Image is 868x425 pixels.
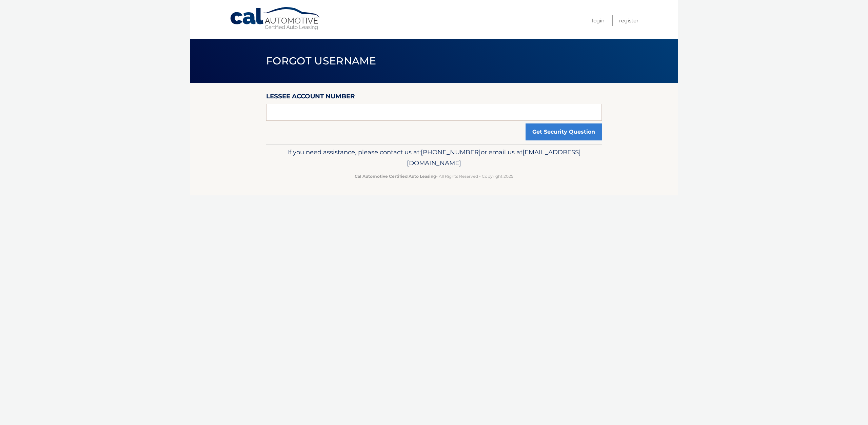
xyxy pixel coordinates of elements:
[271,173,597,180] p: - All Rights Reserved - Copyright 2025
[592,15,605,26] a: Login
[619,15,638,26] a: Register
[266,55,376,67] span: Forgot Username
[230,7,321,31] a: Cal Automotive
[355,174,436,179] strong: Cal Automotive Certified Auto Leasing
[271,147,597,169] p: If you need assistance, please contact us at: or email us at
[407,148,581,167] span: [EMAIL_ADDRESS][DOMAIN_NAME]
[421,148,481,156] span: [PHONE_NUMBER]
[266,91,355,104] label: Lessee Account Number
[526,123,602,140] button: Get Security Question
